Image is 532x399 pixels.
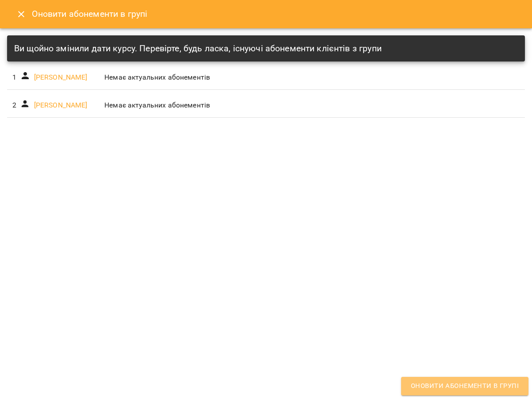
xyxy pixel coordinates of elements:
[11,4,32,25] button: Close
[34,101,88,109] a: [PERSON_NAME]
[411,380,519,392] span: Оновити абонементи в групі
[11,98,18,112] div: 2
[91,72,224,83] p: Немає актуальних абонементів
[14,42,382,55] h6: Ви щойно змінили дати курсу. Перевірте, будь ласка, існуючі абонементи клієнтів з групи
[401,377,528,395] button: Оновити абонементи в групі
[11,70,18,84] div: 1
[91,100,224,111] p: Немає актуальних абонементів
[34,73,88,81] a: [PERSON_NAME]
[32,7,521,21] h6: Оновити абонементи в групі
